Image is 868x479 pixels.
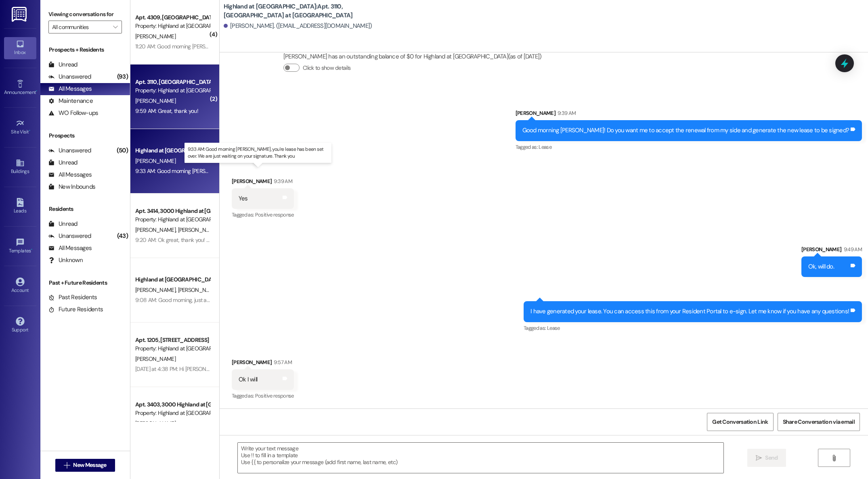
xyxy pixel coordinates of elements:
div: I have generated your lease. You can access this from your Resident Portal to e-sign. Let me know... [530,307,849,316]
div: Past Residents [48,293,97,302]
div: (50) [115,144,130,157]
span: Send [765,454,778,462]
div: Maintenance [48,97,93,105]
div: 9:20 AM: Ok great, thank you! I will pass this along to [PERSON_NAME] and we will keep y'all posted. [135,236,368,244]
span: [PERSON_NAME] [135,97,176,104]
button: Get Conversation Link [707,413,773,431]
div: Highland at [GEOGRAPHIC_DATA] [135,146,210,155]
div: Property: Highland at [GEOGRAPHIC_DATA] [135,22,210,30]
span: [PERSON_NAME] [135,157,176,165]
div: 9:08 AM: Good morning, just a friendly reminder that your lease has been generated. Thank you :) ... [135,296,503,304]
label: Viewing conversations for [48,8,122,21]
div: Prospects [40,131,130,140]
div: [PERSON_NAME] [516,109,862,120]
div: Unanswered [48,146,91,155]
p: 9:33 AM: Good morning [PERSON_NAME], you're lease has been set over. We are just waiting on your ... [188,146,328,160]
div: 9:59 AM: Great, thank you! [135,107,198,115]
div: Property: Highland at [GEOGRAPHIC_DATA] [135,344,210,353]
div: 9:39 AM [272,177,292,185]
div: All Messages [48,244,92,252]
img: ResiDesk Logo [12,7,28,22]
span: [PERSON_NAME] [135,33,176,40]
a: Account [4,275,36,297]
div: Residents [40,205,130,213]
span: [PERSON_NAME] [178,286,218,294]
b: Highland at [GEOGRAPHIC_DATA]: Apt. 3110, [GEOGRAPHIC_DATA] at [GEOGRAPHIC_DATA] [224,2,385,20]
span: Lease [539,144,551,150]
label: Click to show details [303,64,350,72]
input: All communities [52,21,109,33]
div: Past + Future Residents [40,279,130,287]
div: Unread [48,220,78,228]
div: Tagged as: [524,322,862,334]
span: Get Conversation Link [712,418,768,426]
a: Templates • [4,235,36,257]
div: 11:20 AM: Good morning [PERSON_NAME]! We've contacted our roofers regarding your work order. They... [135,43,811,50]
i:  [831,455,837,461]
div: [PERSON_NAME] [232,177,294,188]
div: Highland at [GEOGRAPHIC_DATA] [135,275,210,284]
span: New Message [73,461,106,469]
div: (43) [115,230,130,242]
div: [PERSON_NAME] [801,245,862,256]
span: [PERSON_NAME] [178,226,218,233]
span: [PERSON_NAME] [135,355,176,362]
div: Unread [48,158,78,167]
div: Property: Highland at [GEOGRAPHIC_DATA] [135,86,210,95]
div: Good morning [PERSON_NAME]! Do you want me to accept the renewal from my side and generate the ne... [522,126,849,135]
div: Apt. 1205, [STREET_ADDRESS] [135,336,210,344]
span: • [31,247,32,252]
i:  [756,455,762,461]
div: Apt. 3414, 3000 Highland at [GEOGRAPHIC_DATA] [135,207,210,215]
span: [PERSON_NAME] [135,286,178,294]
span: Positive response [255,211,294,218]
div: Apt. 3403, 3000 Highland at [GEOGRAPHIC_DATA] [135,400,210,409]
div: Unread [48,60,78,69]
span: Share Conversation via email [783,418,855,426]
i:  [113,24,117,30]
span: Lease [547,325,560,331]
div: Property: Highland at [GEOGRAPHIC_DATA] [135,215,210,224]
div: Yes [239,194,248,203]
a: Buildings [4,156,36,178]
button: Send [747,449,786,467]
div: 9:49 AM [842,245,862,254]
div: 9:57 AM [272,358,291,367]
span: [PERSON_NAME] [135,226,178,233]
div: Unknown [48,256,83,264]
div: [PERSON_NAME] has an outstanding balance of $0 for Highland at [GEOGRAPHIC_DATA] (as of [DATE]) [283,52,542,61]
div: Tagged as: [516,141,862,153]
div: Tagged as: [232,209,294,221]
a: Support [4,314,36,336]
button: New Message [55,459,115,472]
div: Tagged as: [232,390,294,402]
div: Ok, will do. [808,262,834,271]
div: Unanswered [48,232,91,240]
div: (93) [115,71,130,83]
a: Leads [4,196,36,217]
div: 9:39 AM [556,109,576,117]
div: Future Residents [48,305,103,314]
span: • [36,88,37,94]
i:  [64,462,70,469]
div: Ok I will [239,375,257,384]
div: Apt. 4309, [GEOGRAPHIC_DATA] at [GEOGRAPHIC_DATA] [135,13,210,22]
div: Unanswered [48,73,91,81]
span: • [29,128,30,133]
div: New Inbounds [48,183,95,191]
div: Prospects + Residents [40,46,130,54]
span: Positive response [255,392,294,399]
div: Property: Highland at [GEOGRAPHIC_DATA] [135,409,210,417]
a: Inbox [4,37,36,59]
div: All Messages [48,171,92,179]
a: Site Visit • [4,117,36,138]
div: [PERSON_NAME]. ([EMAIL_ADDRESS][DOMAIN_NAME]) [224,22,372,30]
div: 9:33 AM: Good morning [PERSON_NAME], you're lease has been set over. We are just waiting on your ... [135,167,419,175]
div: Apt. 3110, [GEOGRAPHIC_DATA] at [GEOGRAPHIC_DATA] [135,78,210,86]
div: WO Follow-ups [48,109,98,117]
button: Share Conversation via email [778,413,860,431]
div: [PERSON_NAME] [232,358,294,369]
span: [PERSON_NAME] [135,420,176,427]
div: All Messages [48,85,92,93]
